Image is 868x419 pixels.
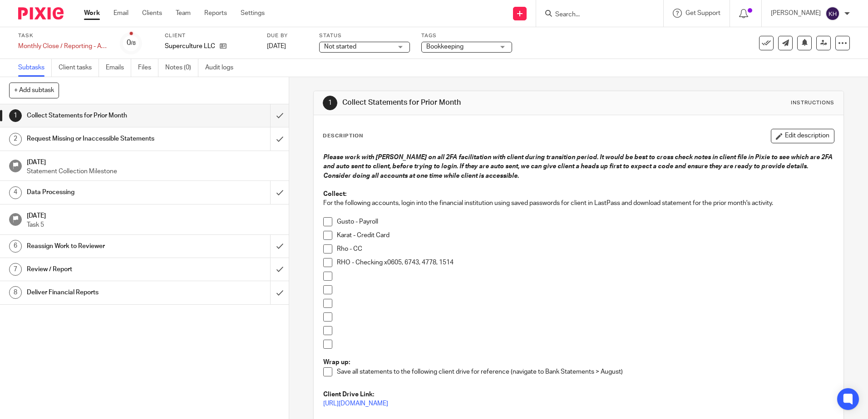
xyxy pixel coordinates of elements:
span: Not started [324,44,356,50]
div: Monthly Close / Reporting - August [18,42,109,51]
label: Task [18,32,109,39]
div: 1 [323,96,337,110]
button: Edit description [771,129,834,143]
span: [DATE] [267,43,286,49]
strong: Wrap up: [323,359,350,365]
a: Reports [204,9,227,18]
h1: Data Processing [27,185,183,199]
h1: Collect Statements for Prior Month [342,98,598,107]
strong: Collect: [323,191,346,197]
span: Bookkeeping [426,44,464,50]
label: Status [319,32,410,39]
a: Email [113,9,128,18]
a: Settings [241,9,265,18]
div: 4 [9,186,22,199]
input: Search [554,11,636,19]
div: 2 [9,133,22,146]
p: Description [323,132,363,140]
h1: Review / Report [27,263,183,276]
a: [URL][DOMAIN_NAME] [323,400,388,407]
div: 0 [127,38,136,48]
div: 1 [9,109,22,122]
a: Audit logs [205,59,240,77]
h1: Request Missing or Inaccessible Statements [27,132,183,146]
div: 8 [9,286,22,299]
p: [PERSON_NAME] [771,9,821,18]
p: RHO - Checking x0605, 6743, 4778, 1514 [337,258,833,267]
h1: [DATE] [27,209,280,220]
p: Karat - Credit Card [337,231,833,240]
p: For the following accounts, login into the financial institution using saved passwords for client... [323,199,833,208]
h1: Reassign Work to Reviewer [27,239,183,253]
p: Task 5 [27,220,280,229]
a: Files [138,59,158,77]
p: Save all statements to the following client drive for reference (navigate to Bank Statements > Au... [337,367,833,376]
a: Clients [142,9,162,18]
a: Notes (0) [165,59,198,77]
label: Client [165,32,256,39]
p: Rho - CC [337,244,833,253]
a: Emails [106,59,131,77]
h1: [DATE] [27,156,280,167]
img: svg%3E [825,6,840,21]
button: + Add subtask [9,83,59,98]
a: Work [84,9,100,18]
strong: Client Drive Link: [323,391,374,398]
small: /8 [131,41,136,46]
span: Get Support [686,10,720,16]
a: Team [176,9,191,18]
h1: Collect Statements for Prior Month [27,109,183,122]
p: Statement Collection Milestone [27,167,280,176]
a: Subtasks [18,59,52,77]
div: 7 [9,263,22,276]
h1: Deliver Financial Reports [27,286,183,299]
em: Please work with [PERSON_NAME] on all 2FA facilitation with client during transition period. It w... [323,154,834,179]
div: 6 [9,240,22,253]
div: Instructions [791,99,834,107]
label: Tags [421,32,512,39]
img: Pixie [18,7,64,19]
p: Superculture LLC [165,42,215,51]
label: Due by [267,32,308,39]
a: Client tasks [59,59,99,77]
p: Gusto - Payroll [337,217,833,226]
